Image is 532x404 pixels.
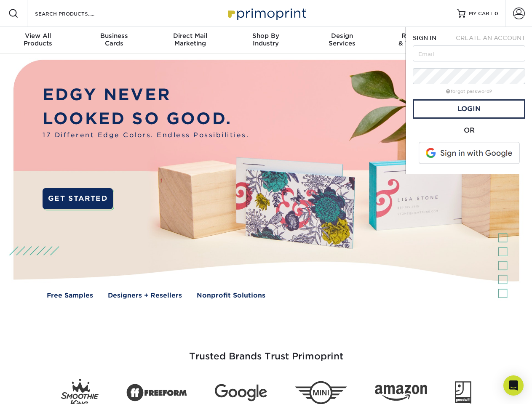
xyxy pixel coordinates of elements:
span: 0 [495,11,498,16]
span: CREATE AN ACCOUNT [456,35,525,41]
div: Cards [76,32,152,47]
a: Nonprofit Solutions [197,291,265,300]
span: Business [76,32,152,40]
span: 17 Different Edge Colors. Endless Possibilities. [43,130,249,140]
a: DesignServices [304,27,380,54]
div: Services [304,32,380,47]
a: Free Samples [47,291,93,300]
span: Resources [380,32,456,40]
a: Designers + Resellers [108,291,182,300]
img: Goodwill [455,381,471,404]
p: LOOKED SO GOOD. [43,107,249,131]
h3: Trusted Brands Trust Primoprint [20,331,513,372]
div: Marketing [152,32,228,47]
span: Direct Mail [152,32,228,40]
span: Shop By [228,32,304,40]
div: Industry [228,32,304,47]
a: Shop ByIndustry [228,27,304,54]
span: MY CART [469,10,493,17]
input: Email [413,45,525,61]
a: Resources& Templates [380,27,456,54]
img: Amazon [375,385,427,401]
img: Google [215,384,267,401]
a: forgot password? [446,89,492,94]
a: BusinessCards [76,27,152,54]
span: Design [304,32,380,40]
div: OR [413,125,525,136]
a: Login [413,99,525,119]
span: SIGN IN [413,35,436,41]
div: & Templates [380,32,456,47]
div: Open Intercom Messenger [503,375,524,396]
a: Direct MailMarketing [152,27,228,54]
a: GET STARTED [43,188,113,209]
img: Primoprint [224,4,308,22]
input: SEARCH PRODUCTS..... [34,8,116,19]
iframe: Google Customer Reviews [2,378,72,401]
p: EDGY NEVER [43,83,249,107]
